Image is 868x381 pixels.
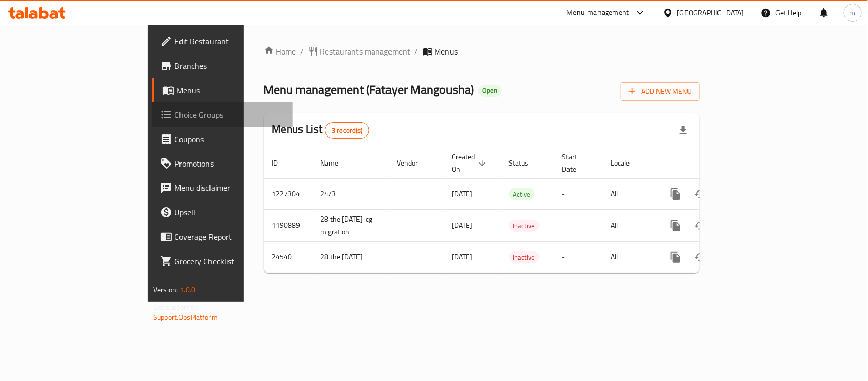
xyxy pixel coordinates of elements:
[313,178,389,209] td: 24/3
[554,209,603,241] td: -
[176,84,285,96] span: Menus
[677,7,744,18] div: [GEOGRAPHIC_DATA]
[478,86,502,95] span: Open
[152,78,293,102] a: Menus
[313,241,389,273] td: 28 the [DATE]
[452,151,489,175] span: Created On
[603,209,655,241] td: All
[264,148,769,273] table: enhanced table
[174,60,285,72] span: Branches
[152,176,293,200] a: Menu disclaimer
[603,241,655,273] td: All
[664,182,688,206] button: more
[509,252,540,263] span: Inactive
[174,157,285,170] span: Promotions
[452,250,473,263] span: [DATE]
[688,213,712,238] button: Change Status
[325,126,369,135] span: 3 record(s)
[152,29,293,53] a: Edit Restaurant
[509,157,542,169] span: Status
[313,209,389,241] td: 28 the [DATE]-cg migration
[153,283,178,296] span: Version:
[554,241,603,273] td: -
[629,85,692,98] span: Add New Menu
[603,178,655,209] td: All
[509,188,535,200] span: Active
[152,249,293,274] a: Grocery Checklist
[153,311,218,324] a: Support.OpsPlatform
[272,157,291,169] span: ID
[452,219,473,232] span: [DATE]
[152,151,293,176] a: Promotions
[174,206,285,219] span: Upsell
[664,213,688,238] button: more
[611,157,643,169] span: Locale
[554,178,603,209] td: -
[272,122,369,139] h2: Menus List
[688,245,712,269] button: Change Status
[152,200,293,225] a: Upsell
[264,45,700,58] nav: breadcrumb
[321,157,352,169] span: Name
[562,151,591,175] span: Start Date
[397,157,432,169] span: Vendor
[174,231,285,243] span: Coverage Report
[174,255,285,267] span: Grocery Checklist
[325,122,369,139] div: Total records count
[509,220,540,232] div: Inactive
[688,182,712,206] button: Change Status
[655,148,769,179] th: Actions
[174,108,285,121] span: Choice Groups
[478,85,502,97] div: Open
[567,7,630,19] div: Menu-management
[179,283,195,296] span: 1.0.0
[621,82,700,101] button: Add New Menu
[264,78,474,101] span: Menu management ( Fatayer Mangousha )
[664,245,688,269] button: more
[152,102,293,127] a: Choice Groups
[152,127,293,151] a: Coupons
[435,45,458,58] span: Menus
[308,45,411,58] a: Restaurants management
[415,45,418,58] li: /
[152,53,293,78] a: Branches
[850,7,856,18] span: m
[671,118,696,143] div: Export file
[152,225,293,249] a: Coverage Report
[174,133,285,145] span: Coupons
[452,187,473,200] span: [DATE]
[320,45,411,58] span: Restaurants management
[174,182,285,194] span: Menu disclaimer
[509,188,535,200] div: Active
[509,220,540,232] span: Inactive
[301,45,304,58] li: /
[153,301,200,314] span: Get support on:
[174,35,285,47] span: Edit Restaurant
